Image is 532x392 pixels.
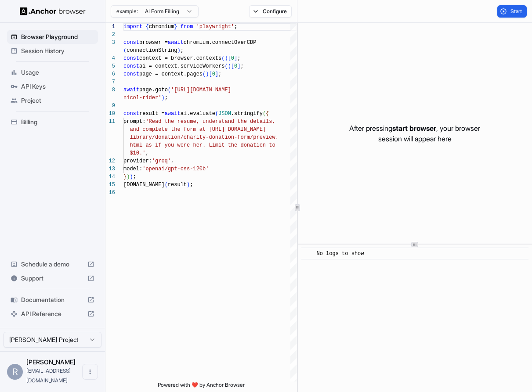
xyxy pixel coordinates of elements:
span: ) [127,174,130,180]
div: 6 [105,70,115,78]
span: { [266,111,269,117]
span: [ [231,63,234,69]
div: API Reference [7,307,98,321]
div: Session History [7,44,98,58]
span: ) [206,71,209,77]
span: result = [139,111,165,117]
span: 'playwright' [196,24,234,30]
div: 11 [105,118,115,126]
div: Schedule a demo [7,257,98,271]
button: Configure [249,5,292,18]
span: Usage [21,68,94,77]
div: 9 [105,102,115,110]
div: 13 [105,165,115,173]
span: 'Read the resume, understand the details, [145,119,275,125]
div: 4 [105,54,115,62]
span: and complete the form at [URL][DOMAIN_NAME] [130,126,266,133]
span: ( [215,111,218,117]
span: , [145,150,148,156]
span: from [181,24,193,30]
div: Browser Playground [7,30,98,44]
div: API Keys [7,79,98,94]
span: model: [123,166,142,172]
div: 12 [105,157,115,165]
span: Documentation [21,295,84,304]
span: ( [165,182,168,188]
span: ; [133,174,136,180]
div: 1 [105,23,115,31]
div: 15 [105,181,115,189]
span: .stringify [231,111,263,117]
span: prompt: [123,119,145,125]
span: 'openai/gpt-oss-120b' [142,166,209,172]
span: ; [165,95,168,101]
span: Start [510,8,523,15]
span: ; [181,47,184,54]
span: html as if you were her. Limit the donation to [130,142,275,148]
span: 0 [231,55,234,61]
span: Project [21,96,94,105]
span: ​ [306,249,310,258]
span: 'groq' [152,158,171,164]
span: , [171,158,174,164]
span: result [168,182,187,188]
button: Start [497,5,527,18]
span: 0 [212,71,215,77]
span: ] [215,71,218,77]
span: [DOMAIN_NAME] [123,182,165,188]
span: const [123,71,139,77]
span: page = context.pages [139,71,203,77]
span: ( [168,87,171,93]
p: After pressing , your browser session will appear here [349,123,480,144]
div: 2 [105,31,115,39]
div: 3 [105,39,115,47]
span: ( [203,71,206,77]
span: Support [21,274,84,283]
span: ; [234,24,237,30]
span: Session History [21,47,94,55]
span: const [123,40,139,46]
div: 10 [105,110,115,118]
span: await [165,111,181,117]
span: ( [123,47,127,54]
div: Support [7,271,98,285]
div: Billing [7,115,98,129]
span: JSON [218,111,231,117]
div: R [7,364,23,380]
span: ai.evaluate [181,111,215,117]
span: ] [237,63,240,69]
span: ( [263,111,266,117]
span: 0 [234,63,237,69]
span: start browser [392,124,436,133]
span: await [123,87,139,93]
span: $10.' [130,150,145,156]
span: No logs to show [316,251,364,257]
span: Browser Playground [21,32,94,41]
span: ; [240,63,243,69]
span: ; [237,55,240,61]
div: Project [7,94,98,108]
div: 16 [105,189,115,197]
span: const [123,63,139,69]
span: provider: [123,158,152,164]
span: ) [224,55,228,61]
span: ) [161,95,164,101]
span: context = browser.contexts [139,55,221,61]
div: 8 [105,86,115,94]
span: connectionString [127,47,177,54]
span: ) [187,182,190,188]
span: } [174,24,177,30]
div: 5 [105,62,115,70]
span: Powered with ❤️ by Anchor Browser [158,381,245,392]
span: } [123,174,127,180]
span: ai = context.serviceWorkers [139,63,224,69]
span: page.goto [139,87,168,93]
span: const [123,55,139,61]
span: '[URL][DOMAIN_NAME] [171,87,231,93]
span: ; [218,71,221,77]
span: { [145,24,148,30]
span: Schedule a demo [21,260,84,269]
div: 7 [105,78,115,86]
span: API Keys [21,82,94,91]
span: nicol-rider' [123,95,161,101]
